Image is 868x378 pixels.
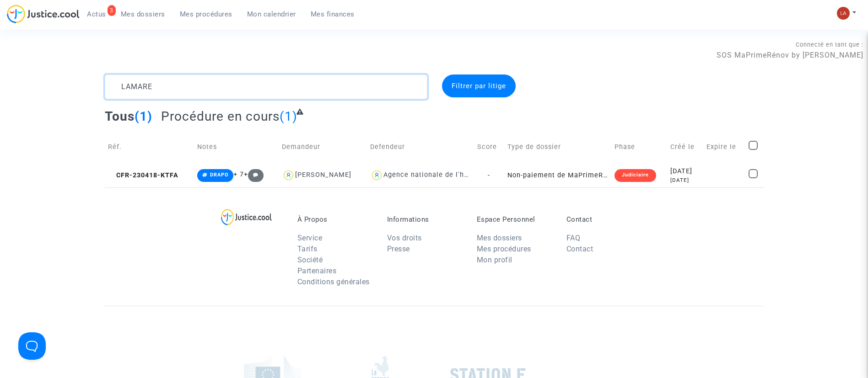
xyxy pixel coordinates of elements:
p: Informations [387,215,463,224]
div: [DATE] [670,176,700,184]
span: DRAPO [210,172,228,178]
a: Mon calendrier [240,7,303,21]
a: Mes finances [303,7,362,21]
span: Connecté en tant que : [796,41,863,48]
div: 3 [108,5,116,16]
td: Type de dossier [504,131,611,163]
p: Espace Personnel [477,215,553,224]
span: + [244,170,264,178]
span: Mes dossiers [121,10,165,18]
td: Defendeur [367,131,474,163]
span: Actus [87,10,106,18]
a: Vos droits [387,234,422,242]
div: [DATE] [670,166,700,176]
iframe: Help Scout Beacon - Open [18,332,46,360]
a: 3Actus [80,7,113,21]
a: Mes dossiers [113,7,173,21]
a: Mes dossiers [477,234,522,242]
span: CFR-230418-KTFA [108,171,178,179]
span: Mon calendrier [247,10,296,18]
span: (1) [280,109,297,124]
span: Procédure en cours [161,109,280,124]
span: + 7 [233,170,244,178]
a: Service [297,234,323,242]
a: Contact [566,245,593,253]
td: Expire le [703,131,745,163]
img: logo-lg.svg [221,209,272,225]
img: icon-user.svg [282,169,295,182]
a: Mon profil [477,256,512,264]
span: Mes procédures [180,10,232,18]
a: Partenaires [297,266,337,275]
a: Mes procédures [477,245,531,253]
span: Mes finances [311,10,355,18]
a: Mes procédures [173,7,240,21]
td: Notes [194,131,279,163]
a: Tarifs [297,245,318,253]
span: Filtrer par litige [452,82,506,90]
p: À Propos [297,215,373,224]
span: Tous [105,109,135,124]
span: (1) [135,109,152,124]
td: Score [474,131,504,163]
td: Réf. [105,131,194,163]
td: Demandeur [279,131,367,163]
div: [PERSON_NAME] [295,171,351,179]
td: Créé le [667,131,703,163]
img: icon-user.svg [370,169,383,182]
img: 3f9b7d9779f7b0ffc2b90d026f0682a9 [837,7,850,20]
a: Presse [387,245,410,253]
a: Société [297,256,323,264]
div: Judiciaire [615,169,656,182]
td: Non-paiement de MaPrimeRenov' par l'ANAH (mandataire DRAPO) [504,163,611,187]
span: - [488,171,490,179]
td: Phase [611,131,668,163]
img: jc-logo.svg [7,5,80,23]
a: Conditions générales [297,277,370,286]
div: Agence nationale de l'habitat [383,171,484,179]
a: FAQ [566,234,581,242]
p: Contact [566,215,642,224]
